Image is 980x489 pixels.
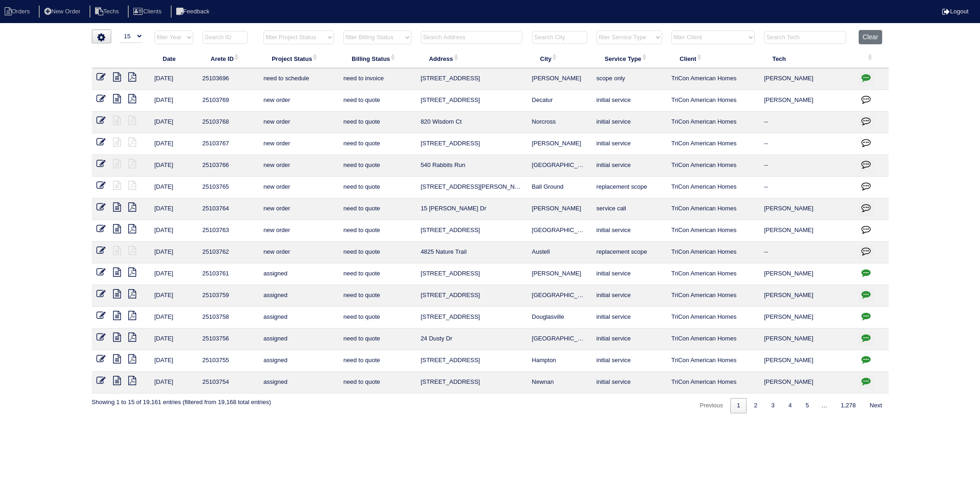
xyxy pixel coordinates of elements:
td: assigned [259,263,339,285]
td: Douglasville [527,307,592,328]
td: [DATE] [150,198,198,220]
td: initial service [592,328,667,350]
button: Clear [859,30,882,44]
td: TriCon American Homes [667,372,759,394]
td: TriCon American Homes [667,155,759,177]
a: 3 [765,398,781,413]
td: new order [259,133,339,155]
a: 1 [730,398,747,413]
th: Date [150,49,198,68]
td: scope only [592,68,667,90]
td: need to quote [339,350,416,372]
td: need to quote [339,307,416,328]
td: Austell [527,242,592,263]
td: 25103758 [198,307,259,328]
td: need to quote [339,372,416,394]
td: assigned [259,372,339,394]
td: [GEOGRAPHIC_DATA] [527,155,592,177]
td: new order [259,198,339,220]
td: 540 Rabbits Run [416,155,527,177]
td: [DATE] [150,68,198,90]
a: Techs [90,8,126,15]
th: Tech [759,49,854,68]
td: -- [759,112,854,133]
td: [DATE] [150,90,198,112]
td: need to quote [339,198,416,220]
td: need to quote [339,133,416,155]
td: new order [259,155,339,177]
td: [DATE] [150,350,198,372]
td: TriCon American Homes [667,220,759,242]
td: TriCon American Homes [667,242,759,263]
td: service call [592,198,667,220]
td: [GEOGRAPHIC_DATA] [527,285,592,307]
a: 1,278 [834,398,862,413]
td: [DATE] [150,372,198,394]
td: [PERSON_NAME] [759,220,854,242]
input: Search ID [203,31,248,44]
td: [DATE] [150,242,198,263]
td: initial service [592,133,667,155]
td: need to quote [339,328,416,350]
td: assigned [259,307,339,328]
td: [PERSON_NAME] [527,133,592,155]
li: New Order [39,6,88,18]
td: [PERSON_NAME] [527,68,592,90]
td: [DATE] [150,285,198,307]
td: new order [259,220,339,242]
td: TriCon American Homes [667,263,759,285]
a: Next [863,398,889,413]
td: 25103761 [198,263,259,285]
li: Feedback [171,6,217,18]
td: 25103762 [198,242,259,263]
td: -- [759,177,854,198]
td: [DATE] [150,155,198,177]
td: 15 [PERSON_NAME] Dr [416,198,527,220]
td: -- [759,133,854,155]
td: 25103769 [198,90,259,112]
a: New Order [39,8,88,15]
td: [PERSON_NAME] [759,328,854,350]
td: 25103756 [198,328,259,350]
input: Search Address [421,31,522,44]
td: need to quote [339,177,416,198]
th: Service Type: activate to sort column ascending [592,49,667,68]
td: [DATE] [150,177,198,198]
td: 25103766 [198,155,259,177]
td: TriCon American Homes [667,307,759,328]
td: replacement scope [592,177,667,198]
td: -- [759,242,854,263]
td: [PERSON_NAME] [759,307,854,328]
td: initial service [592,155,667,177]
td: initial service [592,372,667,394]
td: 4825 Nature Trail [416,242,527,263]
td: [STREET_ADDRESS] [416,372,527,394]
td: need to quote [339,220,416,242]
a: Logout [942,8,968,15]
td: Ball Ground [527,177,592,198]
td: [PERSON_NAME] [527,263,592,285]
td: 25103754 [198,372,259,394]
td: initial service [592,220,667,242]
td: Newnan [527,372,592,394]
td: [STREET_ADDRESS] [416,68,527,90]
td: [DATE] [150,263,198,285]
td: 25103768 [198,112,259,133]
td: replacement scope [592,242,667,263]
td: 24 Dusty Dr [416,328,527,350]
td: 25103755 [198,350,259,372]
td: Norcross [527,112,592,133]
td: TriCon American Homes [667,133,759,155]
td: 25103765 [198,177,259,198]
th: Address: activate to sort column ascending [416,49,527,68]
th: City: activate to sort column ascending [527,49,592,68]
td: assigned [259,328,339,350]
td: initial service [592,112,667,133]
td: need to invoice [339,68,416,90]
th: Project Status: activate to sort column ascending [259,49,339,68]
td: [PERSON_NAME] [759,350,854,372]
div: Showing 1 to 15 of 19,161 entries (filtered from 19,168 total entries) [92,394,271,406]
td: TriCon American Homes [667,112,759,133]
td: [GEOGRAPHIC_DATA] [527,220,592,242]
td: [DATE] [150,112,198,133]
